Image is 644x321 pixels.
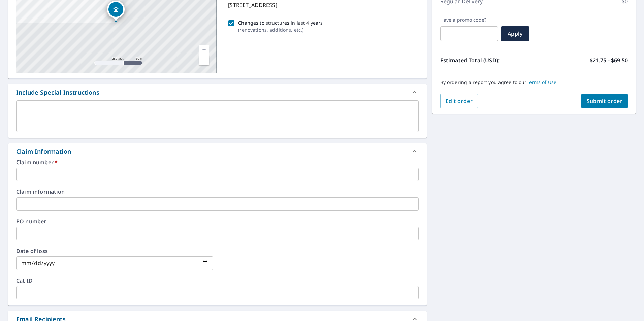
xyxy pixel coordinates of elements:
[238,19,323,26] p: Changes to structures in last 4 years
[16,248,213,254] label: Date of loss
[590,56,628,64] p: $21.75 - $69.50
[527,79,557,85] a: Terms of Use
[446,97,473,105] span: Edit order
[16,147,71,156] div: Claim Information
[506,30,524,37] span: Apply
[199,55,209,65] a: Current Level 17, Zoom Out
[16,189,419,194] label: Claim information
[16,278,419,283] label: Cat ID
[107,1,125,22] div: Dropped pin, building 1, Residential property, 620 E Sugar St Leipsic, OH 45856
[8,143,427,159] div: Claim Information
[440,17,498,23] label: Have a promo code?
[501,26,529,41] button: Apply
[16,159,419,165] label: Claim number
[440,79,628,85] p: By ordering a report you agree to our
[581,94,628,108] button: Submit order
[199,45,209,55] a: Current Level 17, Zoom In
[440,94,478,108] button: Edit order
[228,1,416,9] p: [STREET_ADDRESS]
[16,88,99,97] div: Include Special Instructions
[238,26,323,33] p: ( renovations, additions, etc. )
[16,219,419,224] label: PO number
[440,56,534,64] p: Estimated Total (USD):
[8,84,427,100] div: Include Special Instructions
[587,97,623,105] span: Submit order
